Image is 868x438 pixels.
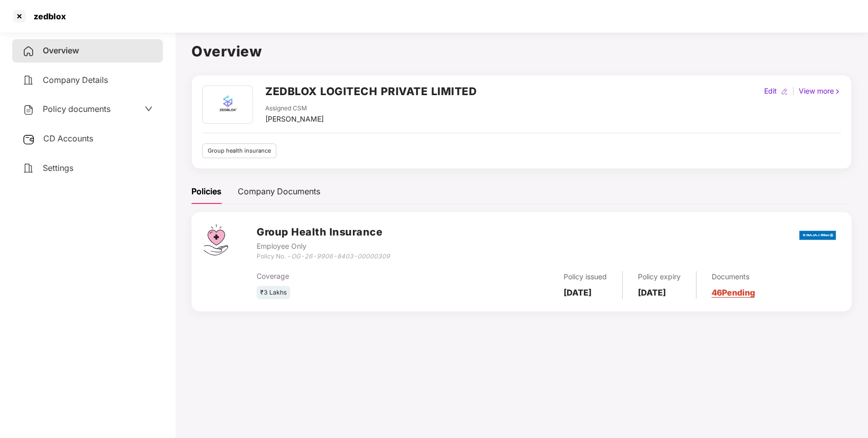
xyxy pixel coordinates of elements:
[257,252,390,261] div: Policy No. -
[257,271,451,282] div: Coverage
[257,286,290,300] div: ₹3 Lakhs
[22,45,35,57] img: svg+xml;base64,PHN2ZyB4bWxucz0iaHR0cDovL3d3dy53My5vcmcvMjAwMC9zdmciIHdpZHRoPSIyNCIgaGVpZ2h0PSIyNC...
[204,86,251,123] img: logo.png
[265,113,324,125] div: [PERSON_NAME]
[834,88,841,95] img: rightIcon
[799,224,836,247] img: bajaj.png
[638,287,666,298] b: [DATE]
[27,11,66,21] div: zedblox
[638,271,681,282] div: Policy expiry
[22,133,35,145] img: svg+xml;base64,PHN2ZyB3aWR0aD0iMjUiIGhlaWdodD0iMjQiIHZpZXdCb3g9IjAgMCAyNSAyNCIgZmlsbD0ibm9uZSIgeG...
[564,287,592,298] b: [DATE]
[238,185,320,198] div: Company Documents
[22,104,35,116] img: svg+xml;base64,PHN2ZyB4bWxucz0iaHR0cDovL3d3dy53My5vcmcvMjAwMC9zdmciIHdpZHRoPSIyNCIgaGVpZ2h0PSIyNC...
[145,105,153,113] span: down
[43,163,73,173] span: Settings
[291,252,390,260] i: OG-26-9906-8403-00000309
[712,287,755,298] a: 46 Pending
[202,143,276,158] div: Group health insurance
[43,75,108,85] span: Company Details
[204,224,228,255] img: svg+xml;base64,PHN2ZyB4bWxucz0iaHR0cDovL3d3dy53My5vcmcvMjAwMC9zdmciIHdpZHRoPSI0Ny43MTQiIGhlaWdodD...
[43,104,110,114] span: Policy documents
[781,88,788,95] img: editIcon
[790,85,797,97] div: |
[22,162,35,174] img: svg+xml;base64,PHN2ZyB4bWxucz0iaHR0cDovL3d3dy53My5vcmcvMjAwMC9zdmciIHdpZHRoPSIyNCIgaGVpZ2h0PSIyNC...
[22,74,35,86] img: svg+xml;base64,PHN2ZyB4bWxucz0iaHR0cDovL3d3dy53My5vcmcvMjAwMC9zdmciIHdpZHRoPSIyNCIgaGVpZ2h0PSIyNC...
[712,271,755,282] div: Documents
[43,133,93,143] span: CD Accounts
[191,40,852,63] h1: Overview
[265,104,324,113] div: Assigned CSM
[257,241,390,252] div: Employee Only
[797,85,843,97] div: View more
[257,224,390,240] h3: Group Health Insurance
[564,271,607,282] div: Policy issued
[265,83,477,100] h2: ZEDBLOX LOGITECH PRIVATE LIMITED
[43,45,79,55] span: Overview
[191,185,221,198] div: Policies
[762,85,779,97] div: Edit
